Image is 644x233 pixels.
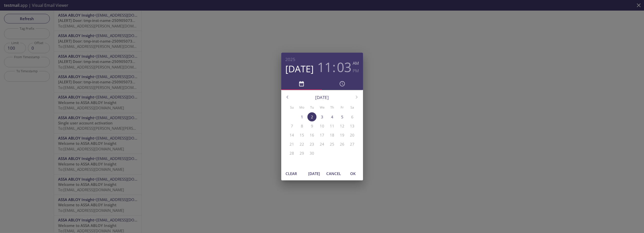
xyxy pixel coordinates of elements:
span: OK [347,170,359,177]
button: 2 [307,112,316,121]
span: Sa [348,105,357,110]
span: Cancel [326,170,341,177]
p: 2 [311,114,313,120]
button: 2025 [285,56,295,63]
p: 3 [321,114,323,120]
button: AM [353,59,359,67]
span: Su [287,105,296,110]
span: Fr [338,105,347,110]
button: OK [345,169,361,178]
button: Clear [283,169,299,178]
button: 11 [317,59,332,75]
button: 03 [337,59,351,75]
p: 4 [331,114,333,120]
p: 1 [301,114,303,120]
p: 5 [341,114,343,120]
button: 5 [338,112,347,121]
button: 1 [297,112,306,121]
span: We [317,105,327,110]
button: Cancel [324,169,343,178]
button: 4 [328,112,337,121]
span: Th [328,105,337,110]
button: PM [353,67,359,75]
span: Mo [297,105,306,110]
p: [DATE] [294,94,350,101]
button: 3 [317,112,327,121]
span: Tu [307,105,316,110]
span: Clear [285,170,297,177]
button: [DATE] [306,169,322,178]
span: [DATE] [308,170,320,177]
h3: : [332,59,336,75]
button: [DATE] [285,63,314,75]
